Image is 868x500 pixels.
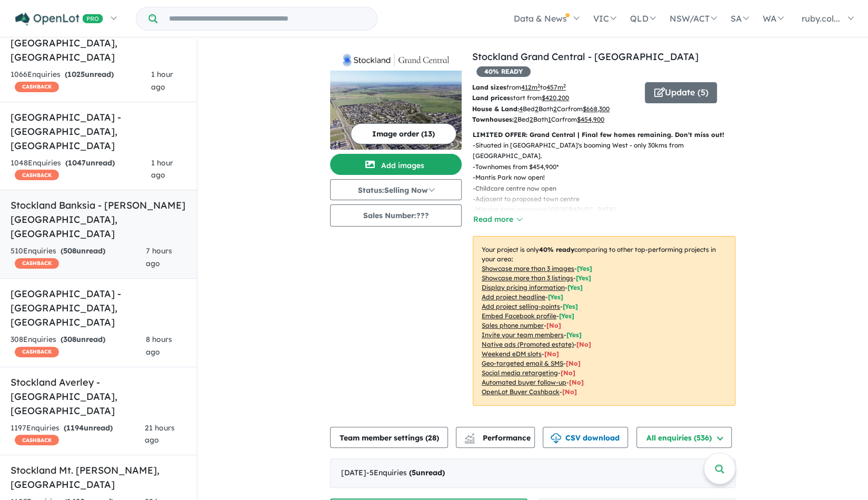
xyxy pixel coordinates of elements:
span: 508 [63,246,76,256]
p: - Childcare centre now open [473,183,744,194]
h5: Stockland Banksia - [PERSON_NAME][GEOGRAPHIC_DATA] , [GEOGRAPHIC_DATA] [11,198,186,241]
span: [ No ] [546,321,561,329]
p: - Mantis Park now open! [473,172,744,183]
img: bar-chart.svg [464,437,475,444]
div: 308 Enquir ies [11,334,146,359]
img: Stockland Grand Central - Tarneit Logo [334,54,457,66]
h5: Stockland Mt. [PERSON_NAME] , [GEOGRAPHIC_DATA] [11,463,186,492]
p: start from [472,93,637,103]
b: Land prices [472,94,510,102]
span: 7 hours ago [146,246,172,268]
u: $ 420,200 [542,94,569,102]
u: $ 668,300 [583,105,610,113]
span: [ Yes ] [576,274,591,282]
p: Bed Bath Car from [472,104,637,114]
strong: ( unread) [61,335,105,344]
b: Land sizes [472,83,506,91]
span: [ Yes ] [567,283,583,291]
span: 1 hour ago [151,158,173,180]
sup: 2 [537,83,540,89]
button: Performance [456,427,535,448]
button: Image order (13) [351,123,456,144]
div: 510 Enquir ies [11,245,146,270]
h5: Stockland Averley - [GEOGRAPHIC_DATA] , [GEOGRAPHIC_DATA] [11,375,186,418]
span: 5 [412,468,416,477]
div: [DATE] [330,458,735,488]
span: [No] [562,388,577,396]
button: Status:Selling Now [330,179,462,200]
u: Showcase more than 3 images [482,264,574,272]
span: [ Yes ] [559,312,574,320]
span: 1 hour ago [151,70,173,92]
u: OpenLot Buyer Cashback [482,388,560,396]
span: 1194 [66,423,84,433]
button: Sales Number:??? [330,204,462,227]
strong: ( unread) [409,468,445,477]
b: House & Land: [472,105,519,113]
button: Read more [473,213,522,226]
span: to [540,83,566,91]
p: Your project is only comparing to other top-performing projects in your area: - - - - - - - - - -... [473,236,735,406]
u: 2 [530,115,533,123]
strong: ( unread) [61,246,105,256]
input: Try estate name, suburb, builder or developer [159,7,375,30]
span: [ Yes ] [566,331,582,339]
strong: ( unread) [64,423,113,433]
u: Native ads (Promoted estate) [482,340,574,348]
sup: 2 [563,83,566,89]
button: Team member settings (28) [330,427,448,448]
button: Update (5) [645,82,717,103]
p: - Townhomes from $454,900* [473,162,744,172]
u: Display pricing information [482,283,565,291]
u: Automated buyer follow-up [482,378,566,386]
span: Performance [466,433,531,443]
img: line-chart.svg [465,433,474,439]
u: Add project headline [482,293,545,301]
span: [No] [561,369,575,377]
span: [No] [569,378,584,386]
u: Social media retargeting [482,369,558,377]
u: 2 [535,105,538,113]
span: [No] [566,359,581,367]
h5: [GEOGRAPHIC_DATA] - [GEOGRAPHIC_DATA] , [GEOGRAPHIC_DATA] [11,287,186,329]
img: download icon [551,433,561,444]
u: 457 m [546,83,566,91]
span: [ Yes ] [563,302,578,310]
span: CASHBACK [15,170,59,180]
u: 1 [548,115,551,123]
p: - Adjacent to proposed town centre [473,194,744,204]
button: Add images [330,154,462,175]
span: CASHBACK [15,435,59,445]
u: 2 [514,115,517,123]
span: 40 % READY [476,66,531,77]
u: 4 [519,105,523,113]
span: 8 hours ago [146,335,172,357]
u: Embed Facebook profile [482,312,556,320]
u: Sales phone number [482,321,544,329]
p: Bed Bath Car from [472,114,637,125]
u: Geo-targeted email & SMS [482,359,563,367]
span: 21 hours ago [145,423,175,445]
h5: Stockland Cloverton - [GEOGRAPHIC_DATA] , [GEOGRAPHIC_DATA] [11,22,186,64]
span: CASHBACK [15,258,59,269]
strong: ( unread) [65,70,114,79]
u: Add project selling-points [482,302,560,310]
p: from [472,82,637,93]
div: 1066 Enquir ies [11,68,151,94]
div: 1197 Enquir ies [11,422,145,447]
img: Openlot PRO Logo White [15,13,103,26]
strong: ( unread) [65,158,115,168]
b: Townhouses: [472,115,514,123]
span: 28 [428,433,436,443]
p: - Situated in [GEOGRAPHIC_DATA]'s booming West - only 30kms from [GEOGRAPHIC_DATA]. [473,140,744,162]
u: Weekend eDM slots [482,350,542,358]
u: Showcase more than 3 listings [482,274,573,282]
span: 308 [63,335,76,344]
p: - Minutes from proposed [GEOGRAPHIC_DATA] [473,204,744,215]
button: CSV download [543,427,628,448]
span: [ Yes ] [548,293,563,301]
h5: [GEOGRAPHIC_DATA] - [GEOGRAPHIC_DATA] , [GEOGRAPHIC_DATA] [11,110,186,153]
u: 412 m [521,83,540,91]
span: [No] [544,350,559,358]
span: ruby.col... [802,13,840,24]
